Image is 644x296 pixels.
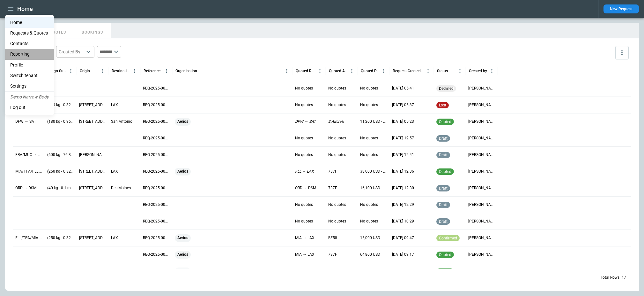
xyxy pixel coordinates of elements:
[5,102,54,113] li: Log out
[5,81,54,91] a: Settings
[5,28,54,38] a: Requests & Quotes
[5,92,54,102] li: Demo Narrow Body
[5,38,54,49] a: Contacts
[5,17,54,28] a: Home
[5,49,54,59] a: Reporting
[5,60,54,70] a: Profile
[5,70,54,81] li: Switch tenant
